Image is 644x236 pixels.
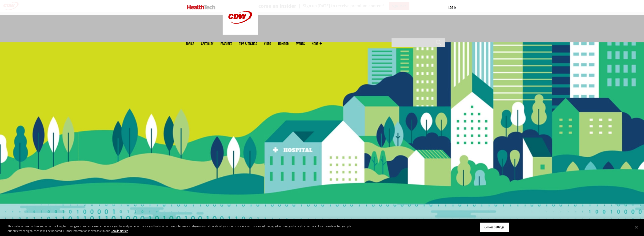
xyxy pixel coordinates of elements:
[264,42,271,45] a: Video
[480,222,509,232] button: Cookie Settings
[239,42,257,45] a: Tips & Tactics
[187,5,216,9] img: Home
[220,42,232,45] a: Features
[448,5,456,10] div: User menu
[186,42,194,45] span: Topics
[631,222,642,232] button: Close
[8,224,354,233] div: This website uses cookies and other tracking technologies to enhance user experience and to analy...
[111,229,128,233] a: More information about your privacy
[278,42,289,45] a: MonITor
[448,5,456,10] a: Log in
[223,31,258,36] a: CDW
[296,42,305,45] a: Events
[312,42,322,45] span: More
[201,42,213,45] span: Specialty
